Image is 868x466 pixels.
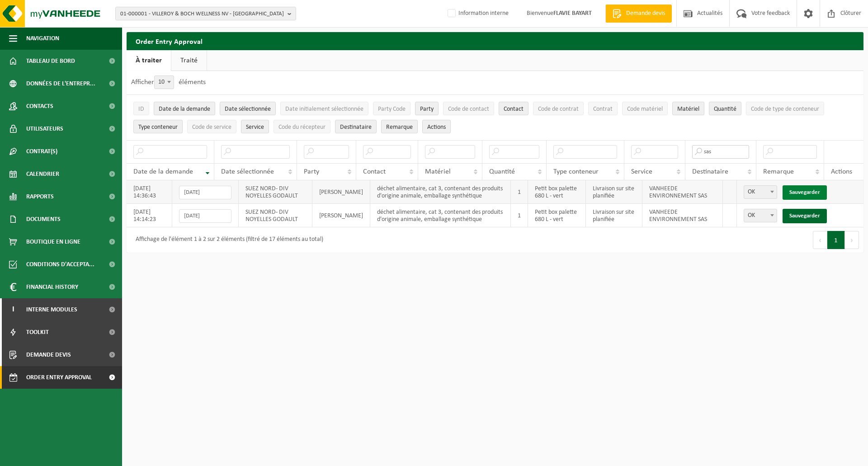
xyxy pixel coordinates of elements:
span: Contrat [593,106,613,113]
span: Destinataire [340,124,372,131]
button: RemarqueRemarque: Activate to sort [381,120,418,133]
span: Quantité [714,106,736,113]
span: Interne modules [26,298,77,321]
span: Matériel [425,168,451,175]
span: Rapports [26,185,54,208]
button: IDID: Activate to sort [133,102,149,115]
button: Party CodeParty Code: Activate to sort [373,102,410,115]
a: Demande devis [605,5,672,23]
span: Date sélectionnée [225,106,271,113]
button: ContratContrat: Activate to sort [588,102,618,115]
h2: Order Entry Approval [127,32,863,50]
span: Type conteneur [138,124,178,131]
td: Petit box palette 680 L - vert [528,204,586,227]
button: Next [845,231,859,249]
a: À traiter [127,50,171,71]
label: Afficher éléments [131,79,206,86]
span: OK [744,209,777,222]
td: SUEZ NORD- DIV NOYELLES GODAULT [239,180,312,204]
td: SUEZ NORD- DIV NOYELLES GODAULT [239,204,312,227]
button: MatérielMatériel: Activate to sort [672,102,704,115]
td: VANHEEDE ENVIRONNEMENT SAS [642,180,723,204]
span: OK [744,185,777,199]
td: 1 [511,180,528,204]
td: déchet alimentaire, cat 3, contenant des produits d'origine animale, emballage synthétique [370,204,511,227]
span: Données de l'entrepr... [26,72,95,95]
span: Destinataire [692,168,728,175]
span: Financial History [26,276,78,298]
span: Date sélectionnée [221,168,274,175]
button: Date initialement sélectionnéeDate initialement sélectionnée: Activate to sort [280,102,368,115]
span: Party [304,168,319,175]
td: déchet alimentaire, cat 3, contenant des produits d'origine animale, emballage synthétique [370,180,511,204]
span: Order entry approval [26,366,92,389]
span: Contacts [26,95,53,118]
button: ServiceService: Activate to sort [241,120,269,133]
span: Documents [26,208,61,231]
span: Actions [831,168,852,175]
span: Code de type de conteneur [751,106,819,113]
span: Calendrier [26,163,59,185]
span: Party [420,106,434,113]
span: Remarque [386,124,413,131]
a: Sauvegarder [783,209,827,223]
td: 1 [511,204,528,227]
button: Code de serviceCode de service: Activate to sort [187,120,236,133]
span: Date initialement sélectionnée [285,106,363,113]
button: 01-000001 - VILLEROY & BOCH WELLNESS NV - [GEOGRAPHIC_DATA] [115,7,296,20]
button: Code de contactCode de contact: Activate to sort [443,102,494,115]
td: [DATE] 14:36:43 [127,180,172,204]
span: Code de contact [448,106,489,113]
button: Code matérielCode matériel: Activate to sort [622,102,668,115]
span: Date de la demande [159,106,210,113]
td: Livraison sur site planifiée [586,204,642,227]
span: Tableau de bord [26,50,75,72]
button: Code de type de conteneurCode de type de conteneur: Activate to sort [746,102,824,115]
span: Code de service [192,124,231,131]
div: Affichage de l'élément 1 à 2 sur 2 éléments (filtré de 17 éléments au total) [131,232,323,248]
span: OK [744,186,777,198]
span: ID [138,106,144,113]
span: Contact [363,168,386,175]
span: Remarque [763,168,794,175]
span: Code matériel [627,106,663,113]
button: QuantitéQuantité: Activate to sort [709,102,741,115]
span: Actions [427,124,446,131]
button: Code de contratCode de contrat: Activate to sort [533,102,584,115]
button: Code du récepteurCode du récepteur: Activate to sort [274,120,330,133]
span: Demande devis [624,9,667,18]
span: Code du récepteur [278,124,325,131]
span: Utilisateurs [26,118,63,140]
button: Actions [422,120,451,133]
span: Navigation [26,27,59,50]
td: Petit box palette 680 L - vert [528,180,586,204]
span: Service [631,168,652,175]
button: Previous [813,231,827,249]
span: Date de la demande [133,168,193,175]
span: 01-000001 - VILLEROY & BOCH WELLNESS NV - [GEOGRAPHIC_DATA] [120,7,284,21]
td: Livraison sur site planifiée [586,180,642,204]
button: Date sélectionnéeDate sélectionnée: Activate to sort [220,102,276,115]
a: Traité [171,50,207,71]
span: Toolkit [26,321,49,344]
button: 1 [827,231,845,249]
span: Party Code [378,106,406,113]
td: VANHEEDE ENVIRONNEMENT SAS [642,204,723,227]
td: [DATE] 14:14:23 [127,204,172,227]
span: Contrat(s) [26,140,57,163]
span: Boutique en ligne [26,231,80,253]
a: Sauvegarder [783,185,827,200]
span: Service [246,124,264,131]
span: OK [744,209,777,222]
button: PartyParty: Activate to sort [415,102,439,115]
span: Demande devis [26,344,71,366]
label: Information interne [446,7,509,20]
td: [PERSON_NAME] [312,180,370,204]
span: I [9,298,17,321]
span: Code de contrat [538,106,579,113]
button: Type conteneurType conteneur: Activate to sort [133,120,183,133]
button: Date de la demandeDate de la demande: Activate to remove sorting [154,102,215,115]
button: ContactContact: Activate to sort [499,102,528,115]
td: [PERSON_NAME] [312,204,370,227]
strong: FLAVIE BAYART [553,10,592,17]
